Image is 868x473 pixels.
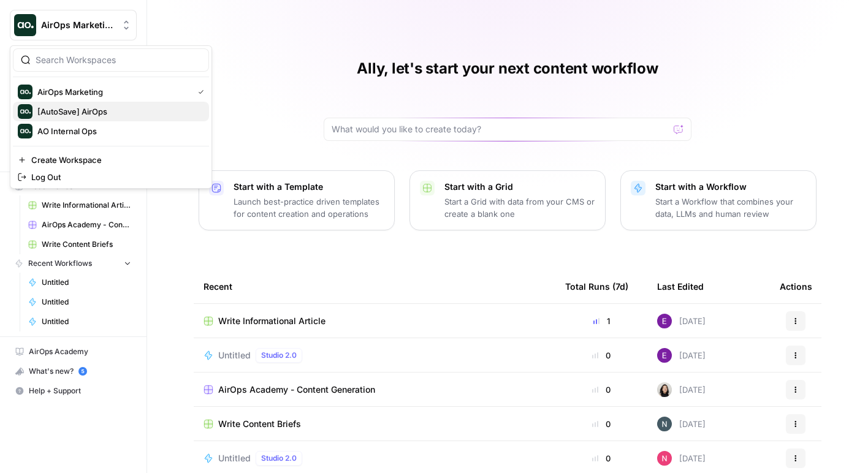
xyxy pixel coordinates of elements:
[409,170,606,230] button: Start with a GridStart a Grid with data from your CMS or create a blank one
[18,124,32,138] img: AO Internal Ops Logo
[204,315,546,327] a: Write Informational Article
[13,168,209,186] a: Log Out
[657,451,706,466] div: [DATE]
[657,417,672,431] img: dbdkge1x3vxe8anzoc7sa8zwcrhk
[10,10,137,40] button: Workspace: AirOps Marketing
[36,54,201,66] input: Search Workspaces
[204,451,546,466] a: UntitledStudio 2.0
[37,86,188,98] span: AirOps Marketing
[218,418,301,430] span: Write Content Briefs
[10,342,137,361] a: AirOps Academy
[218,452,251,464] span: Untitled
[565,384,638,396] div: 0
[657,417,706,431] div: [DATE]
[565,418,638,430] div: 0
[332,123,669,135] input: What would you like to create today?
[42,277,131,288] span: Untitled
[42,297,131,308] span: Untitled
[657,451,672,466] img: fopa3c0x52at9xxul9zbduzf8hu4
[42,200,131,211] span: Write Informational Article
[78,367,87,376] a: 5
[23,273,137,292] a: Untitled
[565,270,628,303] div: Total Runs (7d)
[357,59,658,78] h1: Ally, let's start your next content workflow
[18,85,32,99] img: AirOps Marketing Logo
[204,384,546,396] a: AirOps Academy - Content Generation
[42,316,131,327] span: Untitled
[13,151,209,168] a: Create Workspace
[29,346,131,357] span: AirOps Academy
[10,361,137,381] button: What's new? 5
[14,14,36,36] img: AirOps Marketing Logo
[31,154,199,166] span: Create Workspace
[31,171,199,183] span: Log Out
[657,348,706,363] div: [DATE]
[37,105,199,118] span: [AutoSave] AirOps
[23,292,137,312] a: Untitled
[23,312,137,331] a: Untitled
[261,350,297,361] span: Studio 2.0
[234,195,384,220] p: Launch best-practice driven templates for content creation and operations
[10,362,136,380] div: What's new?
[42,239,131,250] span: Write Content Briefs
[655,181,806,193] p: Start with a Workflow
[204,348,546,363] a: UntitledStudio 2.0
[28,258,92,269] span: Recent Workflows
[10,381,137,401] button: Help + Support
[199,170,395,230] button: Start with a TemplateLaunch best-practice driven templates for content creation and operations
[23,215,137,235] a: AirOps Academy - Content Generation
[565,349,638,361] div: 0
[657,348,672,363] img: tb834r7wcu795hwbtepf06oxpmnl
[565,315,638,327] div: 1
[261,453,297,464] span: Studio 2.0
[657,382,672,397] img: t5ef5oef8zpw1w4g2xghobes91mw
[23,235,137,254] a: Write Content Briefs
[780,270,812,303] div: Actions
[29,385,131,396] span: Help + Support
[565,452,638,464] div: 0
[42,219,131,230] span: AirOps Academy - Content Generation
[10,45,212,189] div: Workspace: AirOps Marketing
[655,195,806,220] p: Start a Workflow that combines your data, LLMs and human review
[657,314,706,328] div: [DATE]
[10,254,137,273] button: Recent Workflows
[41,19,115,31] span: AirOps Marketing
[620,170,817,230] button: Start with a WorkflowStart a Workflow that combines your data, LLMs and human review
[657,270,704,303] div: Last Edited
[218,349,251,361] span: Untitled
[37,125,199,137] span: AO Internal Ops
[218,384,375,396] span: AirOps Academy - Content Generation
[218,315,325,327] span: Write Informational Article
[234,181,384,193] p: Start with a Template
[18,104,32,119] img: [AutoSave] AirOps Logo
[444,181,595,193] p: Start with a Grid
[23,195,137,215] a: Write Informational Article
[657,382,706,397] div: [DATE]
[444,195,595,220] p: Start a Grid with data from your CMS or create a blank one
[204,418,546,430] a: Write Content Briefs
[657,314,672,328] img: tb834r7wcu795hwbtepf06oxpmnl
[204,270,546,303] div: Recent
[81,368,84,374] text: 5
